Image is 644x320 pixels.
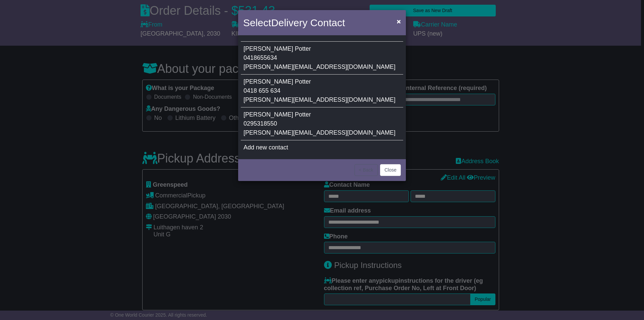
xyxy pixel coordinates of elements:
[397,17,401,25] span: ×
[244,129,395,136] span: [PERSON_NAME][EMAIL_ADDRESS][DOMAIN_NAME]
[244,63,395,70] span: [PERSON_NAME][EMAIL_ADDRESS][DOMAIN_NAME]
[244,96,395,103] span: [PERSON_NAME][EMAIL_ADDRESS][DOMAIN_NAME]
[244,120,277,127] span: 0295318550
[380,164,401,176] button: Close
[244,54,277,61] span: 0418655634
[243,15,345,30] h4: Select
[244,78,293,85] span: [PERSON_NAME]
[244,144,288,151] span: Add new contact
[244,45,293,52] span: [PERSON_NAME]
[295,111,311,118] span: Potter
[244,87,280,94] span: 0418 655 634
[310,17,345,28] span: Contact
[244,111,293,118] span: [PERSON_NAME]
[295,78,311,85] span: Potter
[393,14,404,28] button: Close
[271,17,307,28] span: Delivery
[295,45,311,52] span: Potter
[355,164,378,176] button: < Back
